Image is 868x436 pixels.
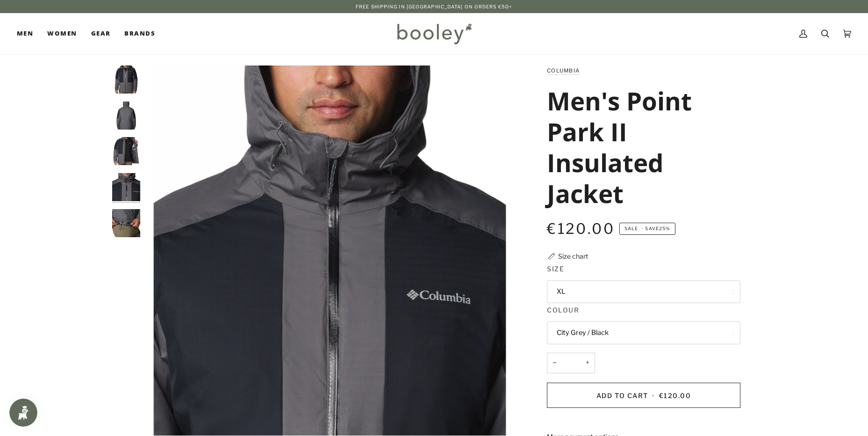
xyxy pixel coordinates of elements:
[17,29,33,38] span: Men
[619,223,675,235] span: Save
[112,209,140,237] img: Columbia Men's Point Park II Insulated Jacket City Grey/Black - Booley Galway
[84,13,118,54] a: Gear
[547,85,733,209] h1: Men's Point Park II Insulated Jacket
[112,173,140,201] img: Columbia Men's Point Park II Insulated Jacket City Grey/Black - Booley Galway
[17,13,40,54] a: Men
[547,353,595,374] input: Quantity
[91,29,111,38] span: Gear
[9,399,37,427] iframe: Button to open loyalty program pop-up
[596,392,648,400] span: Add to Cart
[112,65,140,94] img: Columbia Men's Point Park II Insulated Jacket City Grey/Black - Booley Galway
[145,65,515,436] img: Columbia Men&#39;s Point Park II Insulated Jacket City Grey/Black - Booley Galway
[547,353,562,374] button: −
[547,383,740,408] button: Add to Cart • €120.00
[393,20,475,47] img: Booley
[124,29,155,38] span: Brands
[547,280,740,303] button: XL
[650,392,657,400] span: •
[145,65,515,436] div: Columbia Men's Point Park II Insulated Jacket City Grey/Black - Booley Galway
[112,102,140,130] img: Columbia Men's Point Park II Insulated Jacket City Grey/Black - Booley Galway
[547,305,579,315] span: Colour
[547,321,740,344] button: City Grey / Black
[547,67,580,74] a: Columbia
[547,220,615,238] span: €120.00
[117,13,162,54] a: Brands
[580,353,595,374] button: +
[356,3,512,10] p: Free Shipping in [GEOGRAPHIC_DATA] on Orders €50+
[659,392,691,400] span: €120.00
[624,226,638,231] span: Sale
[40,13,84,54] a: Women
[558,251,588,261] div: Size chart
[112,137,140,165] img: Columbia Men's Point Park II Insulated Jacket City Grey/Black - Booley Galway
[47,29,77,38] span: Women
[547,264,564,274] span: Size
[659,226,670,231] span: 25%
[639,226,645,231] em: •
